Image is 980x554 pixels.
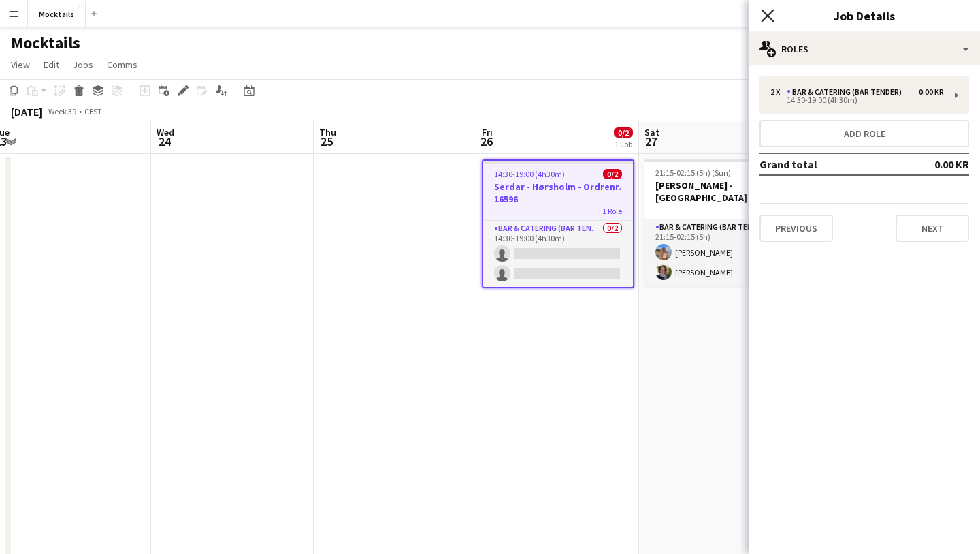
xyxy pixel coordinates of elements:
[602,206,622,216] span: 1 Role
[759,120,969,147] button: Add role
[770,97,944,104] div: 14:30-19:00 (4h30m)
[483,221,633,287] app-card-role: Bar & Catering (Bar Tender)0/214:30-19:00 (4h30m)
[644,159,797,286] app-job-card: 21:15-02:15 (5h) (Sun)2/2[PERSON_NAME] - [GEOGRAPHIC_DATA] - Ordre Nr. 165281 RoleBar & Catering ...
[642,134,659,149] span: 27
[28,1,86,27] button: Mocktails
[5,56,35,74] a: View
[749,33,980,65] div: Roles
[787,87,907,97] div: Bar & Catering (Bar Tender)
[770,87,787,97] div: 2 x
[644,126,659,138] span: Sat
[480,134,493,149] span: 26
[759,215,833,242] button: Previous
[107,59,137,71] span: Comms
[919,87,944,97] div: 0.00 KR
[615,139,632,149] div: 1 Job
[889,153,969,175] td: 0.00 KR
[67,56,99,74] a: Jobs
[157,126,174,138] span: Wed
[84,106,102,117] div: CEST
[482,126,493,138] span: Fri
[11,105,42,119] div: [DATE]
[45,106,79,117] span: Week 39
[38,56,65,74] a: Edit
[482,159,634,288] app-job-card: 14:30-19:00 (4h30m)0/2Serdar - Hørsholm - Ordrenr. 165961 RoleBar & Catering (Bar Tender)0/214:30...
[759,153,889,175] td: Grand total
[11,59,30,71] span: View
[494,169,565,179] span: 14:30-19:00 (4h30m)
[614,127,633,138] span: 0/2
[644,219,797,286] app-card-role: Bar & Catering (Bar Tender)2/221:15-02:15 (5h)[PERSON_NAME][PERSON_NAME]
[317,134,336,149] span: 25
[644,179,797,204] h3: [PERSON_NAME] - [GEOGRAPHIC_DATA] - Ordre Nr. 16528
[319,126,336,138] span: Thu
[749,7,980,25] h3: Job Details
[896,215,969,242] button: Next
[655,168,731,178] span: 21:15-02:15 (5h) (Sun)
[44,59,59,71] span: Edit
[603,169,622,179] span: 0/2
[11,33,80,53] h1: Mocktails
[483,181,633,205] h3: Serdar - Hørsholm - Ordrenr. 16596
[154,134,174,149] span: 24
[73,59,93,71] span: Jobs
[101,56,143,74] a: Comms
